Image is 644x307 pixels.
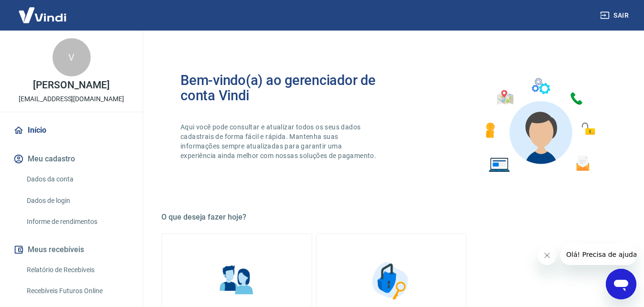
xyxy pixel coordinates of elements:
h2: Bem-vindo(a) ao gerenciador de conta Vindi [180,73,391,103]
a: Dados de login [23,191,131,211]
img: Segurança [367,257,415,305]
iframe: Fechar mensagem [538,246,557,265]
span: Olá! Precisa de ajuda? [6,7,80,14]
iframe: Mensagem da empresa [560,244,636,265]
a: Início [11,120,131,141]
a: Informe de rendimentos [23,212,131,232]
button: Meu cadastro [11,148,131,169]
p: Aqui você pode consultar e atualizar todos os seus dados cadastrais de forma fácil e rápida. Mant... [180,122,378,160]
p: [PERSON_NAME] [33,80,109,90]
img: Imagem de um avatar masculino com diversos icones exemplificando as funcionalidades do gerenciado... [477,73,602,178]
a: Dados da conta [23,169,131,189]
h5: O que deseja fazer hoje? [161,212,621,222]
button: Sair [598,7,633,24]
div: V [53,38,91,76]
iframe: Botão para abrir a janela de mensagens [606,269,636,299]
img: Vindi [11,0,74,30]
img: Informações pessoais [213,257,261,305]
button: Meus recebíveis [11,239,131,260]
p: [EMAIL_ADDRESS][DOMAIN_NAME] [19,94,124,104]
a: Recebíveis Futuros Online [23,281,131,301]
a: Relatório de Recebíveis [23,260,131,280]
